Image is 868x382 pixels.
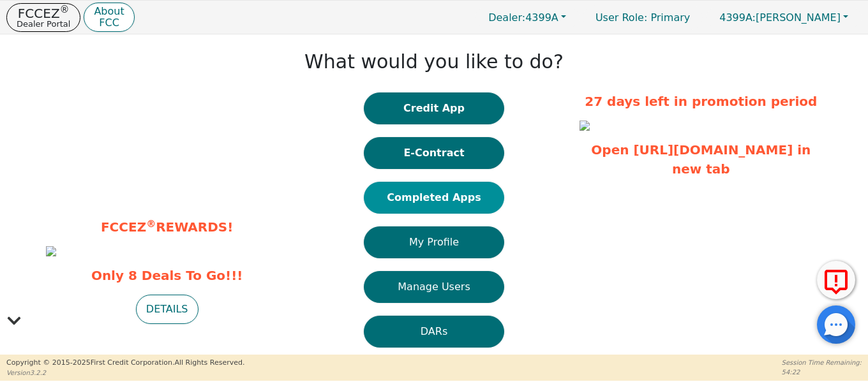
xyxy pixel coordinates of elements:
span: 4399A: [719,11,756,24]
span: [PERSON_NAME] [719,11,841,24]
button: Completed Apps [364,182,504,214]
img: 8f6c1c26-136a-4dea-8711-5d53bb99c506 [46,246,56,256]
p: About [94,6,124,17]
span: Only 8 Deals To Go!!! [46,266,288,285]
p: Session Time Remaining: [782,358,862,367]
sup: ® [146,218,156,230]
p: Version 3.2.2 [6,368,244,378]
button: 4399A:[PERSON_NAME] [706,8,862,27]
p: Dealer Portal [17,20,70,28]
p: Copyright © 2015- 2025 First Credit Corporation. [6,358,244,369]
a: Open [URL][DOMAIN_NAME] in new tab [591,142,811,177]
h1: What would you like to do? [304,50,564,73]
button: Dealer:4399A [475,8,580,27]
p: FCCEZ [17,7,70,20]
button: Credit App [364,92,504,124]
span: 4399A [488,11,558,24]
sup: ® [60,4,70,15]
a: User Role: Primary [583,5,703,30]
button: DARs [364,316,504,348]
span: All Rights Reserved. [174,358,244,367]
p: 27 days left in promotion period [580,92,822,111]
p: Primary [583,5,703,30]
p: 54:22 [782,367,862,377]
button: E-Contract [364,137,504,169]
button: FCCEZ®Dealer Portal [6,3,80,32]
span: Dealer: [488,11,525,24]
button: Manage Users [364,271,504,303]
p: FCCEZ REWARDS! [46,217,288,237]
button: My Profile [364,226,504,258]
button: AboutFCC [84,3,134,33]
button: DETAILS [136,295,198,324]
p: FCC [94,18,124,28]
img: 78fbea8d-91c3-4c05-8abc-e4f510f7ed25 [580,121,590,131]
button: Report Error to FCC [817,261,855,299]
span: User Role : [595,11,647,24]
